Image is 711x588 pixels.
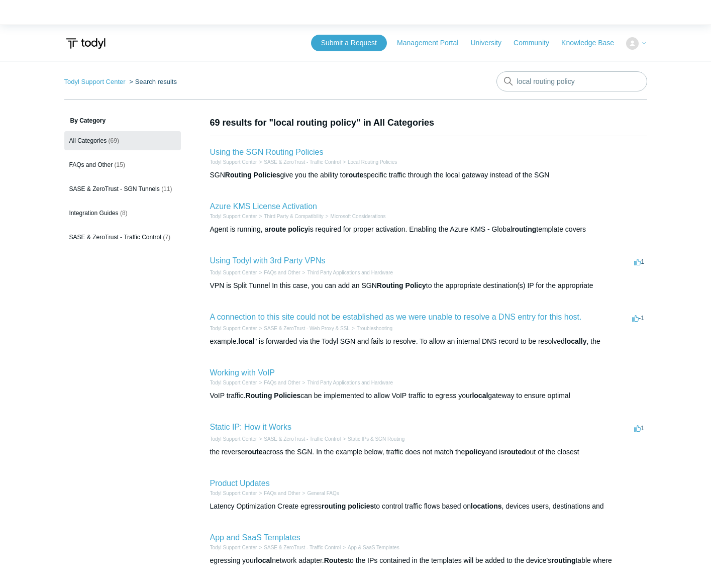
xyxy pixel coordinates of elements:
[163,234,170,241] span: (7)
[238,337,254,345] em: local
[264,214,323,219] a: Third Party & Compatibility
[210,313,582,321] a: A connection to this site could not be established as we were unable to resolve a DNS entry for t...
[300,489,339,497] li: General FAQs
[210,533,300,542] a: App and SaaS Templates
[307,491,339,496] a: General FAQs
[257,213,323,220] li: Third Party & Compatibility
[551,556,575,564] em: routing
[210,380,257,385] a: Todyl Support Center
[264,491,300,496] a: FAQs and Other
[109,137,119,144] span: (69)
[246,391,272,400] em: Routing
[348,502,374,510] em: policies
[341,435,404,443] li: Static IPs & SGN Routing
[470,38,511,48] a: University
[64,34,107,53] img: Todyl Support Center Help Center home page
[472,391,488,400] em: local
[307,270,393,275] a: Third Party Applications and Hardware
[254,171,280,179] em: Policies
[512,225,536,233] em: routing
[210,269,257,276] li: Todyl Support Center
[274,391,300,400] em: Policies
[210,423,291,431] a: Static IP: How it Works
[210,170,647,180] div: SGN give you the ability to specific traffic through the local gateway instead of the SGN
[69,234,161,241] span: SASE & ZeroTrust - Traffic Control
[120,210,128,217] span: (8)
[210,489,257,497] li: Todyl Support Center
[69,137,107,144] span: All Categories
[64,155,181,174] a: FAQs and Other (15)
[264,159,341,165] a: SASE & ZeroTrust - Traffic Control
[210,224,647,235] div: Agent is running, a is required for proper activation. Enabling the Azure KMS - Global template c...
[210,213,257,220] li: Todyl Support Center
[307,380,393,385] a: Third Party Applications and Hardware
[300,379,393,386] li: Third Party Applications and Hardware
[634,424,644,432] span: 1
[257,489,300,497] li: FAQs and Other
[210,159,257,165] a: Todyl Support Center
[397,38,468,48] a: Management Portal
[64,116,181,125] h3: By Category
[632,314,645,322] span: -1
[377,281,403,289] em: Routing
[288,225,308,233] em: policy
[346,171,363,179] em: route
[514,38,559,48] a: Community
[565,337,587,345] em: locally
[210,325,257,332] li: Todyl Support Center
[210,491,257,496] a: Todyl Support Center
[256,556,272,564] em: local
[634,258,644,265] span: 1
[257,379,300,386] li: FAQs and Other
[210,501,647,512] div: Latency Optimization Create egress to control traffic flows based on , devices users, destination...
[210,148,324,156] a: Using the SGN Routing Policies
[257,544,341,551] li: SASE & ZeroTrust - Traffic Control
[210,158,257,166] li: Todyl Support Center
[127,78,177,85] li: Search results
[350,325,392,332] li: Troubleshooting
[210,214,257,219] a: Todyl Support Center
[264,270,300,275] a: FAQs and Other
[210,202,317,211] a: Azure KMS License Activation
[210,545,257,550] a: Todyl Support Center
[348,159,397,165] a: Local Routing Policies
[64,131,181,150] a: All Categories (69)
[322,502,346,510] em: routing
[471,502,501,510] em: locations
[210,390,647,401] div: VoIP traffic. can be implemented to allow VoIP traffic to egress your gateway to ensure optimal
[357,326,392,331] a: Troubleshooting
[210,436,257,442] a: Todyl Support Center
[210,368,275,377] a: Working with VoIP
[210,280,647,291] div: VPN is Split Tunnel In this case, you can add an SGN to the appropriate destination(s) IP for the...
[210,379,257,386] li: Todyl Support Center
[348,436,404,442] a: Static IPs & SGN Routing
[210,270,257,275] a: Todyl Support Center
[115,161,125,168] span: (15)
[69,161,113,168] span: FAQs and Other
[264,380,300,385] a: FAQs and Other
[257,158,341,166] li: SASE & ZeroTrust - Traffic Control
[210,555,647,566] div: egressing your network adapter. to the IPs contained in the templates will be added to the device...
[331,214,386,219] a: Microsoft Considerations
[64,228,181,247] a: SASE & ZeroTrust - Traffic Control (7)
[210,256,326,265] a: Using Todyl with 3rd Party VPNs
[264,545,341,550] a: SASE & ZeroTrust - Traffic Control
[69,185,160,192] span: SASE & ZeroTrust - SGN Tunnels
[64,78,128,85] li: Todyl Support Center
[210,447,647,457] div: the reverse across the SGN. In the example below, traffic does not match the and is out of the cl...
[504,448,526,456] em: routed
[311,35,387,51] a: Submit a Request
[300,269,393,276] li: Third Party Applications and Hardware
[210,479,270,487] a: Product Updates
[210,435,257,443] li: Todyl Support Center
[341,544,399,551] li: App & SaaS Templates
[69,210,119,217] span: Integration Guides
[64,204,181,223] a: Integration Guides (8)
[561,38,624,48] a: Knowledge Base
[210,116,647,130] h1: 69 results for "local routing policy" in All Categories
[210,544,257,551] li: Todyl Support Center
[324,556,348,564] em: Routes
[161,185,172,192] span: (11)
[257,325,349,332] li: SASE & ZeroTrust - Web Proxy & SSL
[210,336,647,347] div: example. " is forwarded via the Todyl SGN and fails to resolve. To allow an internal DNS record t...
